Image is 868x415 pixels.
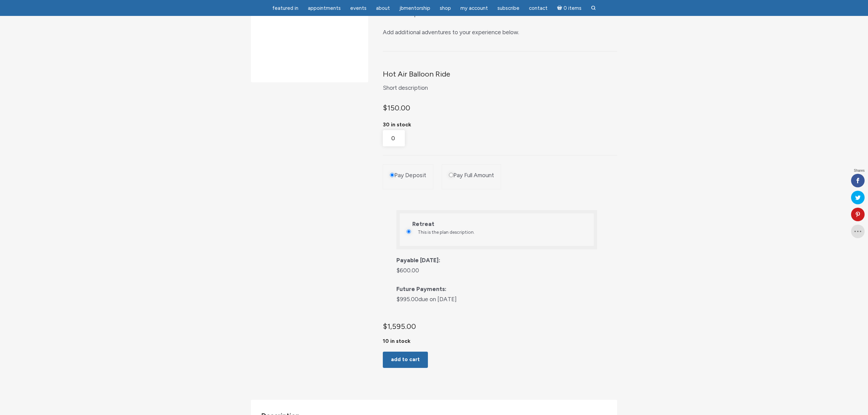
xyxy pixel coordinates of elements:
a: JBMentorship [395,2,434,15]
a: Events [346,2,371,15]
span: $ [396,296,400,303]
span: $ [383,322,387,331]
span: Subscribe [497,5,519,11]
span: Shares [854,169,865,172]
a: featured in [268,2,302,15]
button: Add to cart [383,352,428,368]
span: About [376,5,390,11]
span: Appointments [308,5,341,11]
strong: Retreat [412,221,434,227]
a: My Account [456,2,492,15]
span: My Account [460,5,488,11]
strong: Payable [DATE]: [396,257,440,264]
a: Appointments [304,2,345,15]
span: $ [396,267,400,274]
a: Subscribe [493,2,524,15]
p: Short description [383,83,617,93]
p: due on [DATE] [396,294,597,305]
label: Pay Full Amount [453,171,494,180]
bdi: 600.00 [396,267,419,274]
input: Product quantity [383,130,405,147]
a: Shop [436,2,455,15]
span: Shop [440,5,451,11]
span: $ [383,103,387,112]
span: Contact [529,5,548,11]
span: Events [350,5,367,11]
a: Cart0 items [553,1,586,15]
p: Add additional adventures to your experience below. [383,27,617,38]
span: 0 items [564,6,581,11]
label: Pay Deposit [394,171,426,180]
p: 30 in stock [383,120,617,130]
span: 150.00 [383,103,410,112]
i: Cart [557,5,564,11]
strong: Future Payments: [396,286,447,292]
small: This is the plan description. [418,228,475,236]
a: About [372,2,394,15]
span: 1,595.00 [383,322,416,331]
bdi: 995.00 [396,296,418,303]
p: 10 in stock [383,338,617,344]
a: Contact [525,2,552,15]
span: Hot Air Balloon Ride [383,69,450,79]
span: featured in [272,5,298,11]
span: JBMentorship [399,5,430,11]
